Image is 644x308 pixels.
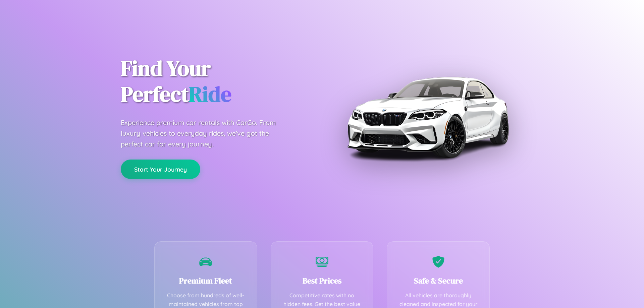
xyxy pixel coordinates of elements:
[121,56,312,107] h1: Find Your Perfect
[281,275,363,286] h3: Best Prices
[397,275,479,286] h3: Safe & Secure
[121,160,200,179] button: Start Your Journey
[189,79,231,109] span: Ride
[121,117,288,149] p: Experience premium car rentals with CarGo. From luxury vehicles to everyday rides, we've got the ...
[344,34,512,201] img: Premium BMW car rental vehicle
[165,275,247,286] h3: Premium Fleet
